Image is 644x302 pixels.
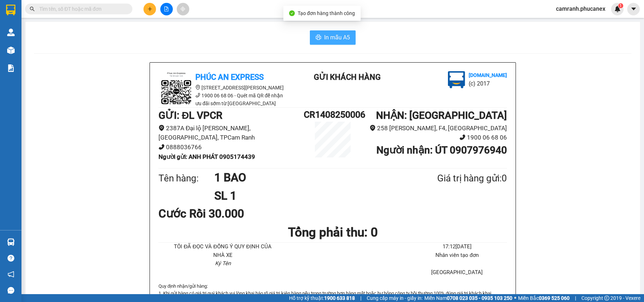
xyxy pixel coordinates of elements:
[9,9,45,45] img: logo.jpg
[158,171,214,186] div: Tên hàng:
[314,73,381,82] b: Gửi khách hàng
[402,171,507,186] div: Giá trị hàng gửi: 0
[158,153,255,160] b: Người gửi : ANH PHÁT 0905174439
[173,243,273,259] li: TÔI ĐÃ ĐỌC VÀ ĐỒNG Ý QUY ĐỊNH CỦA NHÀ XE
[214,187,402,205] h1: SL 1
[44,10,71,44] b: Gửi khách hàng
[6,5,15,15] img: logo-vxr
[215,260,231,267] i: Ký Tên
[619,3,622,8] span: 1
[158,142,304,152] li: 0888036766
[158,92,287,107] li: 1900 06 68 06 - Quét mã QR để nhận ưu đãi sớm từ [GEOGRAPHIC_DATA]
[424,294,512,302] span: Miền Nam
[8,287,14,294] span: message
[469,72,507,78] b: [DOMAIN_NAME]
[158,223,507,242] h1: Tổng phải thu: 0
[195,73,264,82] b: Phúc An Express
[324,295,355,301] strong: 1900 633 818
[158,125,165,131] span: environment
[447,295,512,301] strong: 0708 023 035 - 0935 103 250
[367,294,423,302] span: Cung cấp máy in - giấy in:
[289,294,355,302] span: Hỗ trợ kỹ thuật:
[376,109,507,121] b: NHẬN : [GEOGRAPHIC_DATA]
[407,268,507,277] li: [GEOGRAPHIC_DATA]
[177,3,189,15] button: aim
[360,294,361,302] span: |
[575,294,576,302] span: |
[143,3,156,15] button: plus
[316,34,321,41] span: printer
[7,47,15,54] img: warehouse-icon
[180,6,185,11] span: aim
[7,238,15,246] img: warehouse-icon
[362,123,507,133] li: 258 [PERSON_NAME], F4, [GEOGRAPHIC_DATA]
[298,10,355,16] span: Tạo đơn hàng thành công
[195,85,200,90] span: environment
[30,6,35,11] span: search
[604,296,609,301] span: copyright
[310,30,356,45] button: printerIn mẫu A5
[304,108,362,122] h1: CR1408250006
[370,125,376,131] span: environment
[459,134,465,140] span: phone
[627,3,640,15] button: caret-down
[407,243,507,251] li: 17:12[DATE]
[7,64,15,72] img: solution-icon
[214,169,402,186] h1: 1 BAO
[158,109,223,121] b: GỬI : ĐL VPCR
[147,6,152,11] span: plus
[376,144,507,156] b: Người nhận : ÚT 0907976940
[407,251,507,260] li: Nhân viên tạo đơn
[160,3,173,15] button: file-add
[158,205,273,223] div: Cước Rồi 30.000
[324,33,350,42] span: In mẫu A5
[60,34,98,43] li: (c) 2017
[39,5,124,13] input: Tìm tên, số ĐT hoặc mã đơn
[469,79,507,88] li: (c) 2017
[78,9,95,26] img: logo.jpg
[448,71,465,88] img: logo.jpg
[362,133,507,142] li: 1900 06 68 06
[60,27,98,33] b: [DOMAIN_NAME]
[630,6,637,12] span: caret-down
[614,6,621,12] img: icon-new-feature
[539,295,570,301] strong: 0369 525 060
[164,6,169,11] span: file-add
[618,3,623,8] sup: 1
[158,123,304,142] li: 2387A Đại lộ [PERSON_NAME], [GEOGRAPHIC_DATA], TPCam Ranh
[518,294,570,302] span: Miền Bắc
[195,93,200,98] span: phone
[514,297,516,299] span: ⚪️
[289,10,295,16] span: check-circle
[158,84,287,92] li: [STREET_ADDRESS][PERSON_NAME]
[158,144,165,150] span: phone
[9,46,37,92] b: Phúc An Express
[550,4,611,13] span: camranh.phucanex
[8,255,14,262] span: question-circle
[8,271,14,278] span: notification
[158,71,194,107] img: logo.jpg
[7,29,15,36] img: warehouse-icon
